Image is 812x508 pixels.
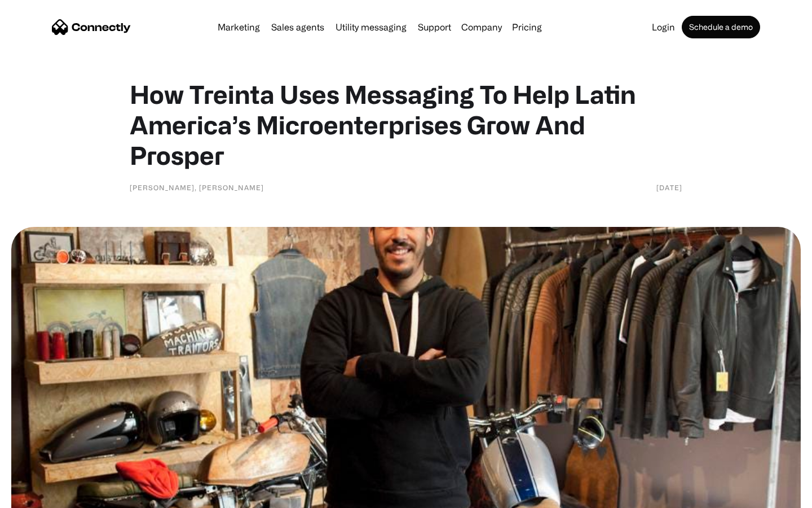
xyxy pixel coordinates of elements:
div: [PERSON_NAME], [PERSON_NAME] [130,182,264,193]
div: [DATE] [656,182,682,193]
a: Sales agents [267,23,329,32]
div: Company [461,19,502,35]
ul: Language list [23,488,68,504]
aside: Language selected: English [11,488,68,504]
a: Schedule a demo [682,16,760,38]
a: Marketing [213,23,264,32]
a: Login [647,23,679,32]
a: Utility messaging [331,23,411,32]
a: Pricing [507,23,546,32]
h1: How Treinta Uses Messaging To Help Latin America’s Microenterprises Grow And Prosper [130,79,682,170]
a: Support [413,23,456,32]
